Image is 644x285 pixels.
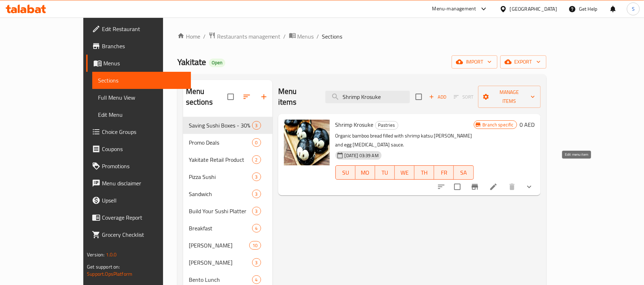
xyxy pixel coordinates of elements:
span: Sections [322,32,343,41]
div: items [249,241,261,250]
a: Menu disclaimer [86,175,191,192]
div: Maki Sushi [189,241,250,250]
span: TU [378,167,392,178]
span: WE [398,167,412,178]
div: items [252,121,261,130]
span: [PERSON_NAME] [189,241,250,250]
button: Add [426,91,449,102]
button: SA [454,165,473,180]
div: Promo Deals0 [183,134,272,151]
span: Coverage Report [102,213,185,222]
div: items [252,138,261,147]
span: Add [428,93,447,101]
span: 0 [252,139,261,146]
h2: Menu items [278,86,317,107]
div: [GEOGRAPHIC_DATA] [510,5,557,13]
div: Open [209,59,225,67]
div: [PERSON_NAME]3 [183,254,272,271]
span: Edit Restaurant [102,25,185,33]
span: Choice Groups [102,127,185,136]
span: 3 [252,174,261,180]
a: Promotions [86,157,191,175]
button: SU [335,165,355,180]
span: SA [457,167,471,178]
span: Coupons [102,145,185,153]
span: Saving Sushi Boxes - 30% OFF [189,121,252,130]
div: [PERSON_NAME]10 [183,237,272,254]
span: Yakitate Retail Product [189,155,252,164]
div: items [252,224,261,232]
span: [DATE] 03:39 AM [342,152,382,159]
span: Manage items [484,88,535,106]
a: Edit Menu [92,106,191,123]
span: Menu disclaimer [102,179,185,187]
a: Edit Restaurant [86,20,191,37]
button: TH [414,165,434,180]
span: Shrimp Krosuke [335,119,374,130]
a: Support.OpsPlatform [87,269,132,279]
img: Shrimp Krosuke [284,120,330,165]
span: 4 [252,225,261,232]
button: WE [395,165,414,180]
span: 3 [252,191,261,197]
button: Manage items [478,86,541,108]
span: 4 [252,276,261,283]
span: Get support on: [87,262,120,271]
li: / [203,32,206,41]
div: items [252,275,261,284]
span: MO [358,167,372,178]
span: Sections [98,76,185,85]
span: Breakfast [189,224,252,232]
button: Branch-specific-item [466,178,483,195]
span: Menus [103,59,185,67]
button: Add section [255,88,272,105]
li: / [317,32,319,41]
a: Menus [86,55,191,72]
span: Pizza Sushi [189,172,252,181]
span: Branches [102,42,185,50]
span: 10 [250,242,260,249]
h6: 0 AED [520,120,535,130]
div: items [252,172,261,181]
a: Branches [86,37,191,55]
button: FR [434,165,454,180]
div: items [252,190,261,198]
span: 2 [252,156,261,163]
div: Pizza Sushi3 [183,168,272,185]
a: Grocery Checklist [86,226,191,243]
span: 3 [252,208,261,215]
span: Upsell [102,196,185,205]
p: Organic bamboo bread filled with shrimp katsu [PERSON_NAME] and egg [MEDICAL_DATA] sauce. [335,131,474,149]
a: Restaurants management [208,32,281,41]
div: Nigri Sushi [189,258,252,267]
a: Coverage Report [86,209,191,226]
div: Saving Sushi Boxes - 30% OFF3 [183,117,272,134]
button: show more [521,178,538,195]
span: import [457,57,492,66]
div: Sandwich3 [183,185,272,202]
div: Menu-management [432,5,476,13]
span: [PERSON_NAME] [189,258,252,267]
button: export [500,55,546,69]
span: SU [339,167,353,178]
h2: Menu sections [186,86,227,107]
div: items [252,155,261,164]
button: delete [503,178,521,195]
span: Sort sections [238,88,255,105]
span: Pastries [375,121,398,129]
span: Select to update [450,179,465,194]
button: import [452,55,497,69]
a: Coupons [86,140,191,157]
span: export [506,57,541,66]
span: Edit Menu [98,110,185,119]
nav: breadcrumb [177,32,546,41]
span: FR [437,167,451,178]
span: Version: [87,250,104,259]
span: Yakitate [177,54,206,70]
div: Build Your Sushi Platter3 [183,202,272,220]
